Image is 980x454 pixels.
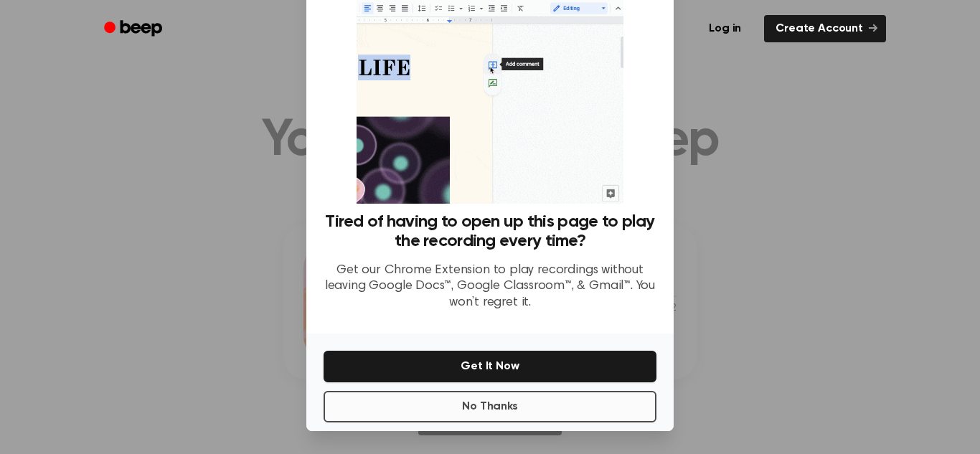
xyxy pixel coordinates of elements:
a: Create Account [764,15,886,42]
a: Beep [94,15,175,43]
button: No Thanks [324,391,656,422]
h3: Tired of having to open up this page to play the recording every time? [324,212,656,251]
p: Get our Chrome Extension to play recordings without leaving Google Docs™, Google Classroom™, & Gm... [324,263,656,311]
a: Log in [694,12,755,45]
button: Get It Now [324,351,656,382]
